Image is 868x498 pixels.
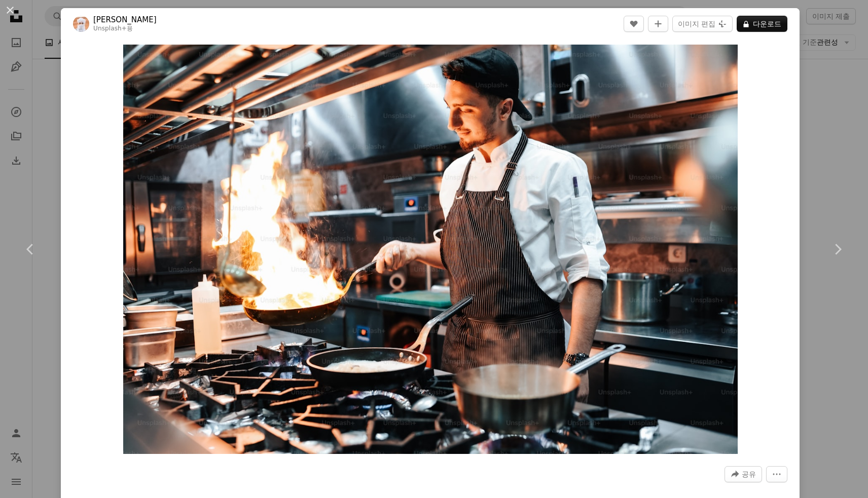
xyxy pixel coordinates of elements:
button: 이 이미지 확대 [123,45,738,454]
button: 좋아요 [624,16,644,32]
span: 공유 [742,467,756,482]
button: 다운로드 [737,16,787,32]
button: 컬렉션에 추가 [648,16,668,32]
button: 더 많은 작업 [766,466,787,482]
div: 용 [93,25,157,33]
a: 다음 [807,201,868,298]
button: 이 이미지 공유 [725,466,762,482]
a: Unsplash+ [93,25,127,32]
a: [PERSON_NAME] [93,15,157,25]
img: Ahmed의 프로필로 이동 [73,16,89,32]
img: 부엌에서 난로로 요리하는 남자 [123,45,738,454]
button: 이미지 편집 [672,16,733,32]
